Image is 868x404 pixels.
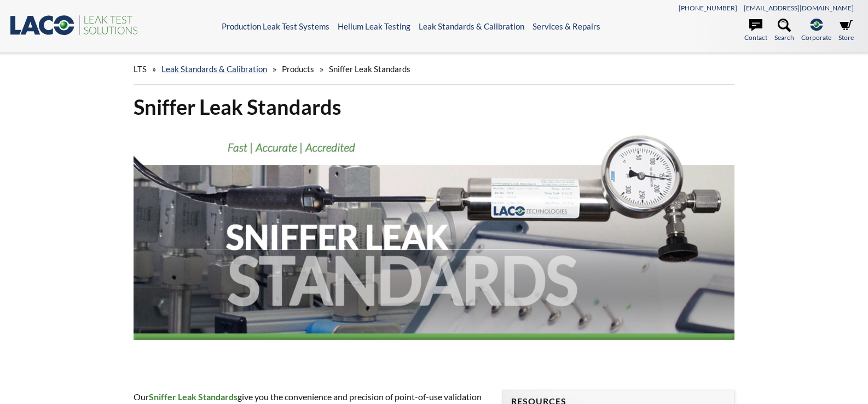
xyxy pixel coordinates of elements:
[838,19,854,43] a: Store
[134,64,147,74] span: LTS
[282,64,314,74] span: Products
[161,64,267,74] a: Leak Standards & Calibration
[149,391,238,402] strong: Sniffer Leak Standards
[679,4,737,12] a: [PHONE_NUMBER]
[329,64,410,74] span: Sniffer Leak Standards
[134,54,734,85] div: » » »
[744,19,767,43] a: Contact
[419,21,524,31] a: Leak Standards & Calibration
[533,21,600,31] a: Services & Repairs
[222,21,329,31] a: Production Leak Test Systems
[338,21,410,31] a: Helium Leak Testing
[134,93,734,120] h1: Sniffer Leak Standards
[801,32,831,43] span: Corporate
[774,19,794,43] a: Search
[134,129,734,369] img: Sniffer Leak Standards header
[744,4,854,12] a: [EMAIL_ADDRESS][DOMAIN_NAME]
